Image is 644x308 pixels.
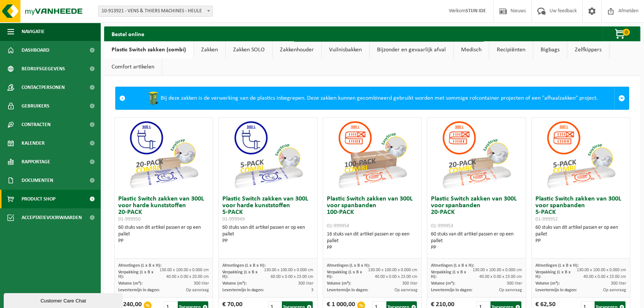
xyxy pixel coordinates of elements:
span: Levertermijn in dagen: [222,288,264,292]
a: Zelfkippers [567,41,609,58]
span: Op aanvraag [499,288,522,292]
span: Volume (m³): [535,281,560,286]
h3: Plastic Switch zakken van 300L voor spanbanden 5-PACK [535,196,626,222]
span: 01-999953 [431,223,453,229]
span: Documenten [22,171,53,190]
span: Bedrijfsgegevens [22,60,65,78]
span: 01-999954 [327,223,349,229]
a: Comfort artikelen [104,58,162,76]
span: Afmetingen (L x B x H): [431,263,474,268]
span: Op aanvraag [603,288,626,292]
span: 40.00 x 0.00 x 23.00 cm [479,275,522,279]
span: 3 [311,288,313,292]
span: Kalender [22,134,45,153]
span: Volume (m³): [118,281,142,286]
a: Zakkenhouder [273,41,321,58]
a: Zakken SOLO [226,41,272,58]
span: Verpakking (L x B x H): [535,270,571,279]
iframe: chat widget [4,292,124,308]
button: 0 [602,26,640,41]
span: 10-913921 - VENS & THIERS MACHINES - HEULE [99,6,212,16]
img: WB-0240-HPE-GN-50.png [146,91,161,106]
a: Zakken [194,41,225,58]
span: Verpakking (L x B x H): [431,270,466,279]
span: Contracten [22,115,51,134]
span: 01-999949 [222,216,245,222]
div: PP [222,238,313,244]
div: 60 stuks van dit artikel passen er op een pallet [222,224,313,244]
span: Afmetingen (L x B x H): [222,263,265,268]
span: Volume (m³): [327,281,351,286]
span: Verpakking (L x B x H): [118,270,154,279]
span: Levertermijn in dagen: [535,288,577,292]
span: 10-913921 - VENS & THIERS MACHINES - HEULE [98,6,213,17]
span: Navigatie [22,22,45,41]
span: Acceptatievoorwaarden [22,208,82,227]
strong: STIJN IDE [466,8,486,14]
span: Levertermijn in dagen: [431,288,472,292]
a: Medisch [454,41,489,58]
a: Recipiënten [489,41,533,58]
h3: Plastic Switch zakken van 300L voor spanbanden 20-PACK [431,196,522,229]
h3: Plastic Switch zakken van 300L voor harde kunststoffen 5-PACK [222,196,313,222]
h3: Plastic Switch zakken van 300L voor spanbanden 100-PACK [327,196,418,229]
a: Plastic Switch zakken (combi) [104,41,193,58]
img: 01-999952 [544,118,618,192]
span: 300 liter [507,281,522,286]
span: 300 liter [194,281,209,286]
div: PP [535,238,626,244]
span: 300 liter [298,281,313,286]
span: Dashboard [22,41,49,60]
span: Product Shop [22,190,55,208]
img: 01-999949 [231,118,305,192]
h3: Plastic Switch zakken van 300L voor harde kunststoffen 20-PACK [118,196,209,222]
span: 130.00 x 100.00 x 0.000 cm [264,268,313,272]
div: 16 stuks van dit artikel passen er op een pallet [327,231,418,251]
div: PP [118,238,209,244]
span: Rapportage [22,153,50,171]
span: Verpakking (L x B x H): [222,270,258,279]
img: 01-999950 [126,118,201,192]
span: Gebruikers [22,97,49,115]
span: 01-999952 [535,216,558,222]
img: 01-999953 [439,118,513,192]
div: PP [431,244,522,251]
a: Bijzonder en gevaarlijk afval [370,41,453,58]
span: Afmetingen (L x B x H): [535,263,579,268]
div: PP [327,244,418,251]
img: 01-999954 [335,118,409,192]
span: Afmetingen (L x B x H): [118,263,161,268]
div: 60 stuks van dit artikel passen er op een pallet [118,224,209,244]
span: 130.00 x 100.00 x 0.000 cm [160,268,209,272]
span: Levertermijn in dagen: [327,288,368,292]
span: 40.00 x 0.00 x 20.00 cm [166,275,209,279]
span: 130.00 x 100.00 x 0.000 cm [368,268,418,272]
div: 60 stuks van dit artikel passen er op een pallet [431,231,522,251]
span: Afmetingen (L x B x H): [327,263,370,268]
a: Vuilnisbakken [322,41,369,58]
span: 40.00 x 0.00 x 23.00 cm [375,275,418,279]
span: 130.00 x 100.00 x 0.000 cm [473,268,522,272]
span: Volume (m³): [222,281,247,286]
h2: Bestel online [104,26,152,41]
span: Op aanvraag [186,288,209,292]
span: Op aanvraag [395,288,418,292]
a: Sluit melding [614,87,629,109]
span: 40.00 x 0.00 x 23.00 cm [583,275,626,279]
span: 300 liter [402,281,418,286]
div: 60 stuks van dit artikel passen er op een pallet [535,224,626,244]
div: Bij deze zakken is de verwerking van de plastics inbegrepen. Deze zakken kunnen gecombineerd gebr... [129,87,614,109]
span: 300 liter [611,281,626,286]
span: 01-999950 [118,216,141,222]
span: Verpakking (L x B x H): [327,270,362,279]
span: 0 [622,29,630,36]
span: 60.00 x 0.00 x 23.00 cm [271,275,313,279]
a: Bigbags [533,41,567,58]
span: Levertermijn in dagen: [118,288,160,292]
span: Contactpersonen [22,78,65,97]
span: Volume (m³): [431,281,455,286]
span: 130.00 x 100.00 x 0.000 cm [577,268,626,272]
